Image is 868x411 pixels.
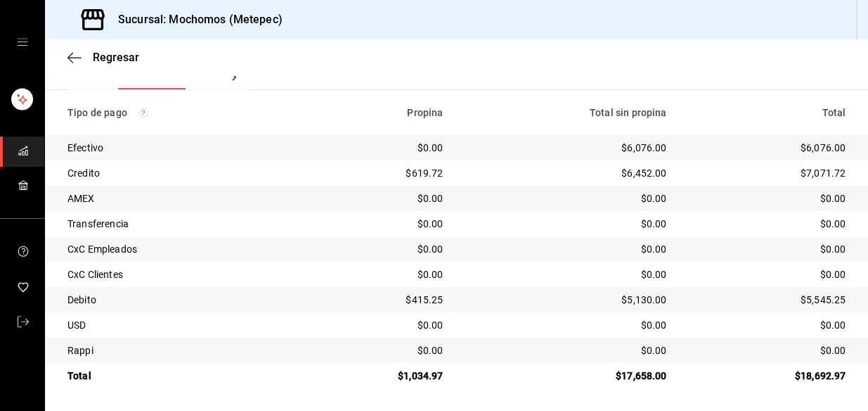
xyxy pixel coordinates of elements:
[689,166,846,180] div: $7,071.72
[313,217,443,231] div: $0.00
[689,141,846,155] div: $6,076.00
[313,318,443,332] div: $0.00
[465,191,666,205] div: $0.00
[465,343,666,358] div: $0.00
[465,242,666,256] div: $0.00
[67,267,291,282] div: CxC Clientes
[689,369,846,383] div: $18,692.97
[67,318,291,332] div: USD
[689,191,846,205] div: $0.00
[17,37,28,48] button: open drawer
[689,293,846,307] div: $5,545.25
[465,107,666,118] div: Total sin propina
[313,267,443,282] div: $0.00
[689,267,846,282] div: $0.00
[67,293,291,307] div: Debito
[313,166,443,180] div: $619.72
[689,107,846,118] div: Total
[118,65,220,89] div: navigation tabs
[689,343,846,358] div: $0.00
[67,141,291,155] div: Efectivo
[465,293,666,307] div: $5,130.00
[313,141,443,155] div: $0.00
[313,107,443,118] div: Propina
[67,191,291,205] div: AMEX
[465,267,666,282] div: $0.00
[67,369,291,383] div: Total
[689,242,846,256] div: $0.00
[465,217,666,231] div: $0.00
[93,51,139,64] span: Regresar
[465,318,666,332] div: $0.00
[67,51,139,64] button: Regresar
[465,166,666,180] div: $6,452.00
[67,242,291,256] div: CxC Empleados
[67,107,291,118] div: Tipo de pago
[118,65,187,89] button: Ver resumen
[313,343,443,358] div: $0.00
[313,293,443,307] div: $415.25
[689,217,846,231] div: $0.00
[67,166,291,180] div: Credito
[67,217,291,231] div: Transferencia
[138,108,148,118] svg: Los pagos realizados con Pay y otras terminales son montos brutos.
[313,242,443,256] div: $0.00
[67,343,291,358] div: Rappi
[313,191,443,205] div: $0.00
[209,65,262,89] button: Ver pagos
[313,369,443,383] div: $1,034.97
[689,318,846,332] div: $0.00
[465,369,666,383] div: $17,658.00
[107,11,283,28] h3: Sucursal: Mochomos (Metepec)
[465,141,666,155] div: $6,076.00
